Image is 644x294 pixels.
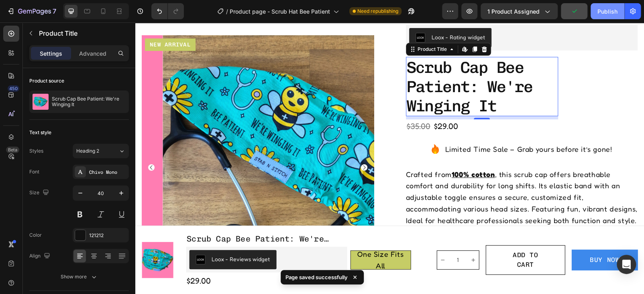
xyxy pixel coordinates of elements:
[285,273,348,281] p: Page saved successfully
[436,227,502,248] button: BUY NOW
[3,3,60,19] button: 7
[61,273,98,281] div: Show more
[336,147,360,156] strong: cotton
[271,34,423,94] h1: scrub cap bee patient: we're winging it
[29,147,43,155] div: Styles
[617,255,636,274] div: Open Intercom Messenger
[487,7,540,16] span: 1 product assigned
[14,18,55,26] p: New arrival
[29,251,52,262] div: Align
[591,3,624,19] button: Publish
[89,232,127,239] div: 121212
[6,147,19,153] div: Beta
[310,121,477,133] p: Limited Time Sale – Grab yours before it’s gone!
[481,3,558,19] button: 1 product assigned
[79,49,106,58] p: Advanced
[597,7,618,16] div: Publish
[29,187,51,198] div: Size
[73,144,129,158] button: Heading 2
[76,147,99,155] span: Heading 2
[151,3,184,19] div: Undo/Redo
[271,147,502,202] p: Crafted from , this scrub cap offers breathable comfort and durability for long shifts. Its elast...
[29,270,129,284] button: Show more
[230,7,330,16] span: Product page - Scrub Hat Bee Patient
[52,96,126,107] p: Scrub Cap Bee Patient: We're Winging It
[280,10,290,20] img: loox.png
[313,228,332,247] input: quantity
[29,129,51,136] div: Text style
[226,7,228,16] span: /
[226,142,232,148] button: Carousel Next Arrow
[13,142,19,148] button: Carousel Back Arrow
[350,223,430,252] button: Add to cart
[8,85,19,92] div: 450
[135,22,644,294] iframe: Design area
[29,168,39,175] div: Font
[368,228,412,247] div: Add to cart
[33,94,49,110] img: product feature img
[296,10,350,19] div: Loox - Rating widget
[29,77,64,85] div: Product source
[89,169,127,176] div: Chivo Mono
[302,228,313,247] button: decrement
[53,6,56,16] p: 7
[316,147,334,156] strong: 100%
[454,233,484,242] div: BUY NOW
[298,97,324,111] div: $29.00
[271,97,296,111] div: $35.00
[332,228,343,247] button: increment
[40,49,62,58] p: Settings
[29,232,42,239] div: Color
[39,28,126,38] p: Product Title
[274,6,356,25] button: Loox - Rating widget
[357,8,398,15] span: Need republishing
[281,23,313,30] div: Product Title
